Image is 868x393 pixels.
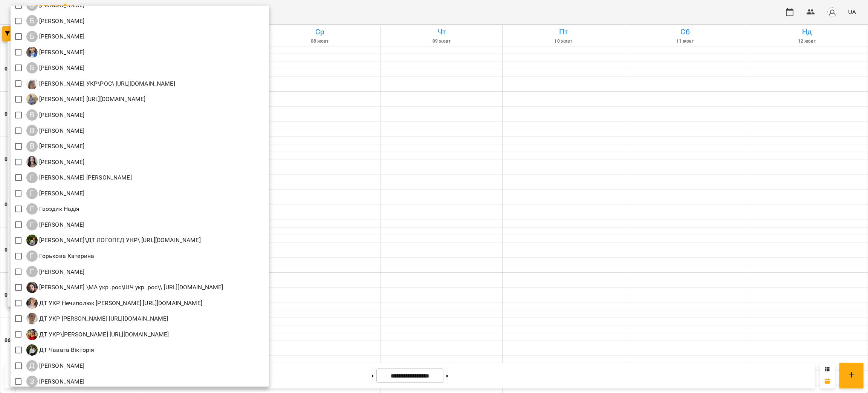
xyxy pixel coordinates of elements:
a: Б [PERSON_NAME] [26,15,85,26]
div: Венюкова Єлизавета [26,109,85,121]
div: В [26,125,38,136]
p: [PERSON_NAME] [38,189,85,198]
p: [PERSON_NAME] [38,377,85,386]
div: Г [26,219,38,230]
img: Д [26,329,38,340]
div: Гаврилевська Оксана [26,172,132,183]
p: [PERSON_NAME] \МА укр .рос\ШЧ укр .рос\\ [URL][DOMAIN_NAME] [38,283,223,292]
div: ДТ УКР Колоша Катерина https://us06web.zoom.us/j/84976667317 [26,313,168,324]
img: Б [26,47,38,58]
img: Д [26,298,38,309]
a: Б [PERSON_NAME] [26,47,85,58]
p: [PERSON_NAME] [38,111,85,120]
a: Г [PERSON_NAME] \МА укр .рос\ШЧ укр .рос\\ [URL][DOMAIN_NAME] [26,282,223,293]
a: В [PERSON_NAME] [26,125,85,136]
a: З [PERSON_NAME] [26,376,85,387]
a: Г [PERSON_NAME] [26,219,85,230]
div: Г [26,188,38,199]
p: [PERSON_NAME] [URL][DOMAIN_NAME] [38,95,146,104]
a: В [PERSON_NAME] [26,141,85,152]
div: Галушка Оксана [26,188,85,199]
a: Д ДТ УКР Нечиполюк [PERSON_NAME] [URL][DOMAIN_NAME] [26,298,202,309]
p: [PERSON_NAME] [38,361,85,370]
a: В [PERSON_NAME] [26,109,85,121]
div: Божко Олександра [26,31,85,42]
div: Б [26,62,38,74]
p: [PERSON_NAME] [38,63,85,72]
a: Б [PERSON_NAME] [26,31,85,42]
p: [PERSON_NAME] [38,126,85,135]
a: Д ДТ УКР\[PERSON_NAME] [URL][DOMAIN_NAME] [26,329,169,340]
p: [PERSON_NAME] [38,267,85,276]
p: [PERSON_NAME] УКР\РОС\ [URL][DOMAIN_NAME] [38,79,175,88]
p: [PERSON_NAME] [38,17,85,26]
p: Горькова Катерина [38,252,95,261]
div: Бондарєва Валерія [26,62,85,74]
img: Г [26,235,38,246]
div: Г [26,250,38,262]
p: ДТ УКР [PERSON_NAME] [URL][DOMAIN_NAME] [38,314,168,323]
a: Д [PERSON_NAME] [26,360,85,372]
div: Вовк Галина [26,125,85,136]
div: Данилюк Анастасія [26,360,85,372]
p: ДТ Чавага Вікторія [38,345,95,355]
img: Г [26,156,38,167]
img: Б [26,78,38,89]
div: Гончаренко Наталія [26,219,85,230]
p: [PERSON_NAME] [38,220,85,229]
p: [PERSON_NAME] [38,158,85,167]
p: [PERSON_NAME]\ДТ ЛОГОПЕД УКР\ [URL][DOMAIN_NAME] [38,236,201,245]
a: Г [PERSON_NAME] [26,188,85,199]
p: [PERSON_NAME] [38,32,85,41]
a: Б [PERSON_NAME] УКР\РОС\ [URL][DOMAIN_NAME] [26,78,175,89]
p: [PERSON_NAME] [38,48,85,57]
a: Г [PERSON_NAME] [PERSON_NAME] [26,172,132,183]
img: Б [26,94,38,105]
img: Г [26,282,38,293]
a: Г [PERSON_NAME] [26,266,85,277]
div: Біволару Аліна https://us06web.zoom.us/j/83742518055 [26,94,146,105]
div: Б [26,31,38,42]
p: ДТ УКР Нечиполюк [PERSON_NAME] [URL][DOMAIN_NAME] [38,299,202,308]
div: Г [26,172,38,183]
img: Д [26,313,38,324]
p: ДТ УКР\[PERSON_NAME] [URL][DOMAIN_NAME] [38,330,169,339]
div: Б [26,15,38,26]
div: В [26,109,38,121]
div: Г [26,203,38,215]
a: Б [PERSON_NAME] [URL][DOMAIN_NAME] [26,94,146,105]
div: З [26,376,38,387]
a: Д ДТ Чавага Вікторія [26,344,95,356]
div: Бойчук Каріна [26,47,85,58]
div: В [26,141,38,152]
a: Б [PERSON_NAME] [26,62,85,74]
a: Г [PERSON_NAME] [26,156,85,167]
div: Гвоздик Надія [26,203,80,215]
div: Бліхар Юлія [26,15,85,26]
div: Зверєва Анастасія [26,376,85,387]
div: ДТ УКР Нечиполюк Мирослава https://us06web.zoom.us/j/87978670003 [26,298,202,309]
a: Г Гвоздик Надія [26,203,80,215]
div: Д [26,360,38,372]
a: Д ДТ УКР [PERSON_NAME] [URL][DOMAIN_NAME] [26,313,168,324]
div: Г [26,266,38,277]
p: [PERSON_NAME] [38,142,85,151]
a: Г Горькова Катерина [26,250,95,262]
div: Габорак Галина [26,156,85,167]
a: Г [PERSON_NAME]\ДТ ЛОГОПЕД УКР\ [URL][DOMAIN_NAME] [26,235,201,246]
div: ДТ Чавага Вікторія [26,344,95,356]
div: ДТ УКР\РОС Абасова Сабіна https://us06web.zoom.us/j/84886035086 [26,329,169,340]
p: [PERSON_NAME] [PERSON_NAME] [38,173,132,182]
div: Вікторія Котисько [26,141,85,152]
img: Д [26,344,38,356]
p: Гвоздик Надія [38,204,80,213]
